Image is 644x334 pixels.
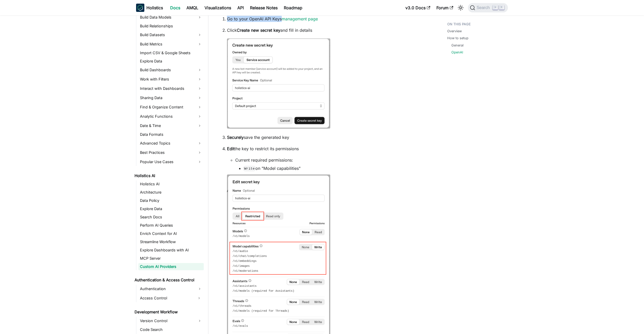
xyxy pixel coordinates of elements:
[138,255,204,262] a: MCP Server
[138,180,204,188] a: Holistics AI
[138,205,204,212] a: Explore Data
[227,16,427,22] p: Go to your OpenAI API Keys
[138,75,204,83] a: Work with Filters
[227,135,244,140] strong: Securely
[451,43,464,48] a: General
[138,158,204,166] a: Popular Use Cases
[138,84,204,93] a: Interact with Dashboards
[138,22,204,30] a: Build Relationships
[138,148,204,157] a: Best Practices
[201,4,234,12] a: Visualizations
[468,3,508,12] button: Search (Command+K)
[146,5,163,11] b: Holistics
[457,4,465,12] button: Switch between dark and light mode (currently light mode)
[227,27,427,33] p: Click and fill in details
[138,222,204,229] a: Perform AI Queries
[499,5,504,10] kbd: K
[447,29,462,34] a: Overview
[138,317,204,325] a: Version Control
[237,28,280,33] strong: Create new secret key
[138,294,194,302] a: Access Control
[227,134,427,140] p: save the generated key
[138,246,204,254] a: Explore Dashboards with AI
[138,131,204,138] a: Data Formats
[138,263,204,270] a: Custom AI Providers
[138,49,204,57] a: Import CSV & Google Sheets
[138,13,204,21] a: Build Data Models
[138,66,204,74] a: Build Dashboards
[234,4,247,12] a: API
[282,16,318,21] a: management page
[247,4,281,12] a: Release Notes
[133,172,204,179] a: Holistics AI
[447,36,468,41] a: How to setup
[138,230,204,237] a: Enrich Context for AI
[138,238,204,245] a: Streamline Workflow
[136,4,144,12] img: Holistics
[138,31,204,39] a: Build Datasets
[138,285,204,293] a: Authentication
[138,40,204,48] a: Build Metrics
[136,4,163,12] a: HolisticsHolistics
[131,15,208,334] nav: Docs sidebar
[138,326,204,333] a: Code Search
[235,157,427,171] li: Current required permissions:
[244,165,427,171] li: on "Model capabilities"
[138,94,204,102] a: Sharing Data
[493,5,498,10] kbd: ⌘
[433,4,456,12] a: Forum
[167,4,183,12] a: Docs
[183,4,201,12] a: AMQL
[227,38,330,129] img: ai-openai-new-key
[133,276,204,284] a: Authentication & Access Control
[281,4,305,12] a: Roadmap
[244,166,255,171] code: Write
[138,58,204,65] a: Explore Data
[451,50,463,55] a: OpenAI
[227,146,427,152] p: the key to restrict its permissions
[138,122,204,130] a: Date & Time
[475,5,493,10] span: Search
[194,294,204,302] button: Expand sidebar category 'Access Control'
[402,4,433,12] a: v3.0 Docs
[138,197,204,204] a: Data Policy
[138,139,204,147] a: Advanced Topics
[138,112,204,121] a: Analytic Functions
[227,146,234,151] strong: Edit
[138,103,204,111] a: Find & Organize Content
[138,189,204,196] a: Architecture
[138,213,204,221] a: Search Docs
[133,308,204,316] a: Development Workflow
